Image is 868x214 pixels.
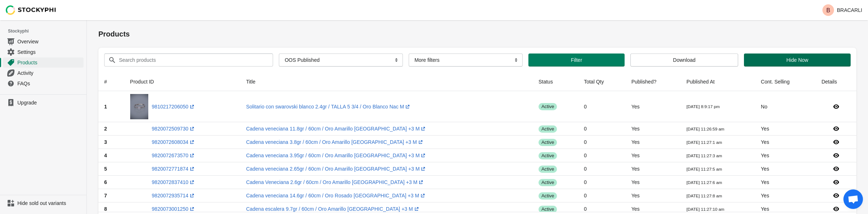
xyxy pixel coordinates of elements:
[3,78,84,89] a: FAQs
[822,4,834,16] span: Avatar with initials B
[152,206,196,212] a: 9820073001250(opens a new window)
[152,166,196,172] a: 9820072771874(opens a new window)
[686,153,722,158] small: [DATE] 11:27:3 am
[17,99,82,106] span: Upgrade
[578,72,625,91] th: Total Qty
[816,72,856,91] th: Details
[152,126,196,132] a: 9820072509730(opens a new window)
[820,3,865,17] button: Avatar with initials BBRACARLI
[539,125,557,133] span: active
[686,104,720,109] small: [DATE] 8:9:17 pm
[755,176,816,189] td: Yes
[578,136,625,149] td: 0
[626,72,681,91] th: Published?
[686,180,722,185] small: [DATE] 11:27:6 am
[539,139,557,146] span: active
[626,136,681,149] td: Yes
[571,57,582,63] span: Filter
[152,153,196,158] a: 9820072673570(opens a new window)
[539,166,557,173] span: active
[626,91,681,122] td: Yes
[626,176,681,189] td: Yes
[17,38,82,45] span: Overview
[3,98,84,108] a: Upgrade
[3,47,84,57] a: Settings
[17,200,82,207] span: Hide sold out variants
[626,122,681,136] td: Yes
[246,104,411,110] a: Solitario con swarovski blanco 2.4gr / TALLA 5 3/4 / Oro Blanco Nac M(opens a new window)
[755,72,816,91] th: Cont. Selling
[539,103,557,110] span: active
[755,149,816,162] td: Yes
[152,193,196,198] a: 9820072935714(opens a new window)
[17,59,82,66] span: Products
[578,176,625,189] td: 0
[17,80,82,87] span: FAQs
[130,94,148,119] img: D8E07B18-35E6-48B5-81C3-9245E3CD5D73.jpg
[539,206,557,213] span: active
[755,122,816,136] td: Yes
[786,57,808,63] span: Hide Now
[104,104,107,110] span: 1
[533,72,578,91] th: Status
[104,153,107,158] span: 4
[17,48,82,56] span: Settings
[3,198,84,208] a: Hide sold out variants
[744,54,851,67] button: Hide Now
[3,57,84,68] a: Products
[578,122,625,136] td: 0
[837,7,862,13] p: BRACARLI
[124,72,241,91] th: Product ID
[630,54,738,67] button: Download
[6,5,56,15] img: Stockyphi
[246,193,426,198] a: Cadena veneciana 14.6gr / 60cm / Oro Rosado [GEOGRAPHIC_DATA] +3 M(opens a new window)
[104,126,107,132] span: 2
[843,189,863,209] a: Open chat
[626,189,681,202] td: Yes
[578,91,625,122] td: 0
[686,167,722,171] small: [DATE] 11:27:5 am
[539,152,557,159] span: active
[152,139,196,145] a: 9820072608034(opens a new window)
[246,126,427,132] a: Cadena veneciana 11.8gr / 60cm / Oro Amarillo [GEOGRAPHIC_DATA] +3 M(opens a new window)
[826,7,830,13] text: B
[119,54,260,67] input: Search products
[246,179,425,185] a: Cadena Veneciana 2.6gr / 60cm / Oro Amarillo [GEOGRAPHIC_DATA] +3 M(opens a new window)
[3,36,84,47] a: Overview
[104,206,107,212] span: 8
[246,166,427,172] a: Cadena veneciana 2.65gr / 60cm / Oro Amarillo [GEOGRAPHIC_DATA] +3 M(opens a new window)
[755,91,816,122] td: No
[626,162,681,176] td: Yes
[3,68,84,78] a: Activity
[539,192,557,200] span: active
[686,207,724,211] small: [DATE] 11:27:10 am
[755,162,816,176] td: Yes
[246,139,424,145] a: Cadena veneciana 3.8gr / 60cm / Oro Amarillo [GEOGRAPHIC_DATA] +3 M(opens a new window)
[98,29,856,39] h1: Products
[686,140,722,145] small: [DATE] 11:27:1 am
[104,166,107,172] span: 5
[686,127,724,131] small: [DATE] 11:26:59 am
[17,69,82,77] span: Activity
[539,179,557,186] span: active
[673,57,695,63] span: Download
[681,72,755,91] th: Published At
[755,136,816,149] td: Yes
[98,72,124,91] th: #
[755,189,816,202] td: Yes
[240,72,533,91] th: Title
[152,179,196,185] a: 9820072837410(opens a new window)
[8,27,86,35] span: Stockyphi
[104,193,107,198] span: 7
[626,149,681,162] td: Yes
[528,54,624,67] button: Filter
[246,206,420,212] a: Cadena escalera 9.7gr / 60cm / Oro Amarillo [GEOGRAPHIC_DATA] +3 M(opens a new window)
[104,139,107,145] span: 3
[152,104,196,110] a: 9810217206050(opens a new window)
[578,162,625,176] td: 0
[104,179,107,185] span: 6
[578,149,625,162] td: 0
[578,189,625,202] td: 0
[686,193,722,198] small: [DATE] 11:27:8 am
[246,153,427,158] a: Cadena veneciana 3.95gr / 60cm / Oro Amarillo [GEOGRAPHIC_DATA] +3 M(opens a new window)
